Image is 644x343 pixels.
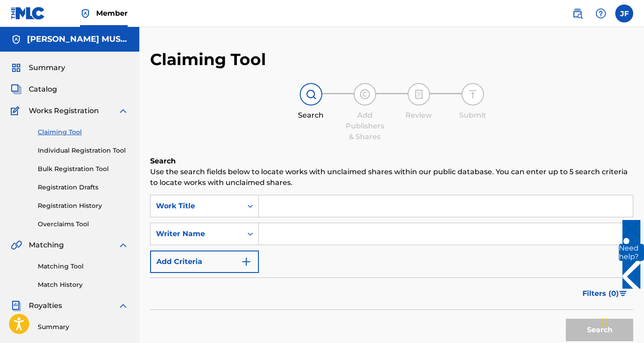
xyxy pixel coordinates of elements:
[156,229,237,239] div: Writer Name
[619,291,627,296] img: filter
[582,288,619,299] span: Filters ( 0 )
[150,251,259,273] button: Add Criteria
[568,4,586,22] a: Public Search
[29,84,57,95] span: Catalog
[156,201,237,211] div: Work Title
[118,240,129,251] img: expand
[396,110,441,121] div: Review
[29,300,62,311] span: Royalties
[619,216,644,289] iframe: Resource Center
[467,89,478,100] img: step indicator icon for Submit
[11,300,22,311] img: Royalties
[38,128,129,137] a: Claiming Tool
[11,62,65,73] a: SummarySummary
[29,106,99,116] span: Works Registration
[306,89,316,100] img: step indicator icon for Search
[118,106,129,116] img: expand
[38,220,129,229] a: Overclaims Tool
[118,300,129,311] img: expand
[38,262,129,271] a: Matching Tool
[450,110,495,121] div: Submit
[29,240,64,251] span: Matching
[11,106,22,116] img: Works Registration
[289,110,333,121] div: Search
[595,8,606,19] img: help
[150,49,266,70] h2: Claiming Tool
[29,62,65,73] span: Summary
[360,89,370,100] img: step indicator icon for Add Publishers & Shares
[11,62,22,73] img: Summary
[592,4,610,22] div: Help
[150,156,633,167] h6: Search
[11,240,22,251] img: Matching
[38,146,129,155] a: Individual Registration Tool
[572,8,583,19] img: search
[27,34,129,44] h5: JAMIE FLOYD MUSIC
[38,322,129,332] a: Summary
[615,4,633,22] div: User Menu
[38,201,129,211] a: Registration History
[38,280,129,290] a: Match History
[80,8,91,19] img: Top Rightsholder
[599,300,644,343] iframe: Chat Widget
[413,89,424,100] img: step indicator icon for Review
[38,183,129,192] a: Registration Drafts
[38,164,129,174] a: Bulk Registration Tool
[11,84,22,95] img: Catalog
[150,167,633,188] p: Use the search fields below to locate works with unclaimed shares within our public database. You...
[342,110,387,142] div: Add Publishers & Shares
[11,34,22,45] img: Accounts
[241,256,252,267] img: 9d2ae6d4665cec9f34b9.svg
[11,84,57,95] a: CatalogCatalog
[602,309,607,336] div: Drag
[96,8,128,18] span: Member
[11,7,45,20] img: MLC Logo
[577,282,633,305] button: Filters (0)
